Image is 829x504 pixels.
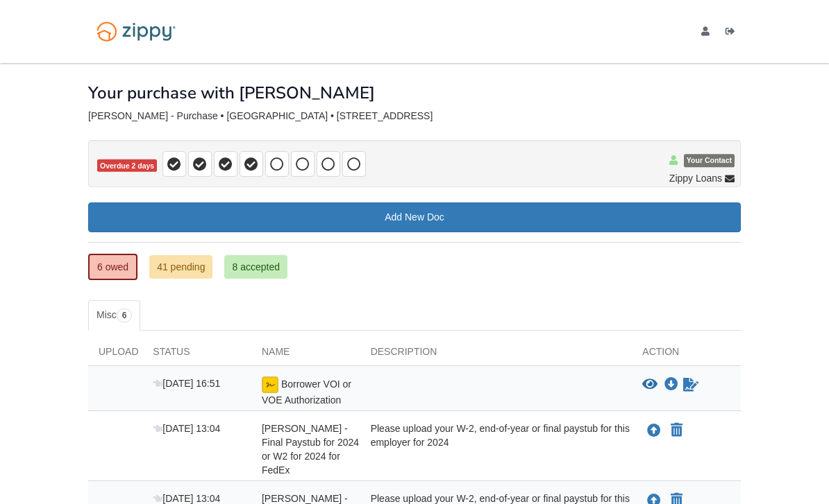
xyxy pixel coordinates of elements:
h1: Your purchase with [PERSON_NAME] [88,84,375,102]
span: Your Contact [684,155,735,168]
div: Name [251,345,360,365]
span: [DATE] 13:04 [153,493,220,504]
div: Status [142,345,251,365]
a: Add New Doc [88,202,741,232]
a: 8 accepted [224,255,287,279]
img: esign [262,376,278,393]
button: View Borrower VOI or VOE Authorization [642,378,658,392]
img: Logo [88,15,184,48]
div: Upload [88,345,142,365]
a: 41 pending [149,255,212,279]
a: edit profile [701,26,715,40]
span: [PERSON_NAME] - Final Paystub for 2024 or W2 for 2024 for FedEx [262,423,359,476]
a: Waiting for your co-borrower to e-sign [682,376,700,393]
span: Overdue 2 days [97,159,157,173]
button: Declare Corey Winzenread - Final Paystub for 2024 or W2 for 2024 for FedEx not applicable [669,422,684,439]
a: Log out [726,26,741,40]
div: Action [632,345,741,365]
span: 6 [117,309,133,322]
span: Zippy Loans [669,171,722,185]
a: Download Borrower VOI or VOE Authorization [664,379,678,390]
span: [DATE] 13:04 [153,423,220,434]
span: [DATE] 16:51 [153,378,220,389]
span: Borrower VOI or VOE Authorization [262,379,351,406]
a: 6 owed [88,254,137,280]
div: Description [360,345,633,365]
div: [PERSON_NAME] - Purchase • [GEOGRAPHIC_DATA] • [STREET_ADDRESS] [88,110,741,122]
div: Please upload your W-2, end-of-year or final paystub for this employer for 2024 [360,422,633,477]
a: Misc [88,300,140,331]
button: Upload Corey Winzenread - Final Paystub for 2024 or W2 for 2024 for FedEx [646,422,662,440]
